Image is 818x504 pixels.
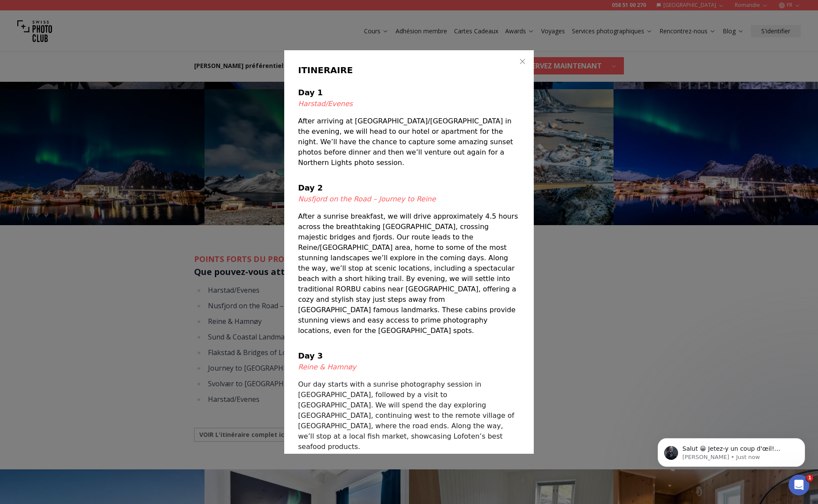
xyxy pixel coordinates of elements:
iframe: Intercom live chat [789,475,809,495]
iframe: Intercom notifications message [645,420,818,481]
h5: Nusfjord on the Road – Journey to Reine [298,194,520,204]
span: Our day starts with a sunrise photography session in [GEOGRAPHIC_DATA], followed by a visit to [G... [298,380,514,451]
p: After arriving at [GEOGRAPHIC_DATA]/[GEOGRAPHIC_DATA] in the evening, we will head to our hotel o... [298,116,520,168]
p: After a sunrise breakfast, we will drive approximately 4.5 hours across the breathtaking [GEOGRAP... [298,211,520,336]
h4: Day 1 [298,87,520,99]
h3: ITINERAIRE [298,64,520,76]
h5: Harstad/Evenes [298,99,520,109]
h5: Reine & Hamnøy [298,362,520,372]
h4: Day 2 [298,182,520,194]
h4: Day 3 [298,350,520,362]
span: 1 [806,475,813,481]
